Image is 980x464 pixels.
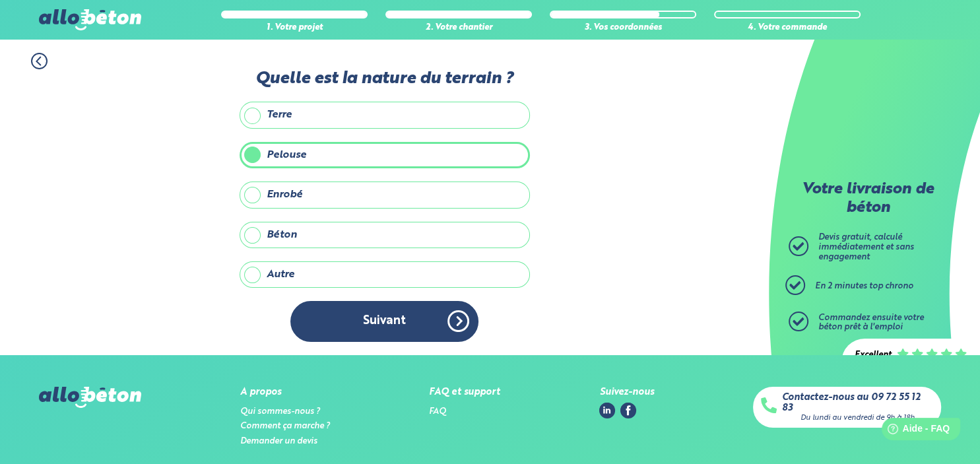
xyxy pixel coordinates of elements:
div: Du lundi au vendredi de 9h à 18h [800,414,915,422]
iframe: Help widget launcher [863,413,965,449]
button: Suivant [290,301,478,341]
div: FAQ et support [429,387,500,398]
div: 4. Votre commande [714,23,861,33]
div: 3. Vos coordonnées [550,23,696,33]
label: Pelouse [240,142,530,168]
div: 1. Votre projet [221,23,368,33]
label: Béton [240,222,530,248]
div: Suivez-nous [599,387,653,398]
p: Votre livraison de béton [792,181,944,217]
div: 2. Votre chantier [385,23,532,33]
img: allobéton [39,387,141,408]
span: En 2 minutes top chrono [815,282,913,290]
a: Comment ça marche ? [240,422,330,430]
a: Demander un devis [240,437,317,446]
label: Autre [240,261,530,288]
a: Qui sommes-nous ? [240,407,320,416]
label: Terre [240,102,530,128]
div: A propos [240,387,330,398]
a: FAQ [429,407,446,416]
span: Devis gratuit, calculé immédiatement et sans engagement [818,233,914,261]
label: Quelle est la nature du terrain ? [240,69,530,88]
span: Commandez ensuite votre béton prêt à l'emploi [818,314,924,332]
a: Contactez-nous au 09 72 55 12 83 [782,392,933,414]
img: allobéton [39,9,141,30]
div: Excellent [855,350,892,360]
label: Enrobé [240,182,530,208]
